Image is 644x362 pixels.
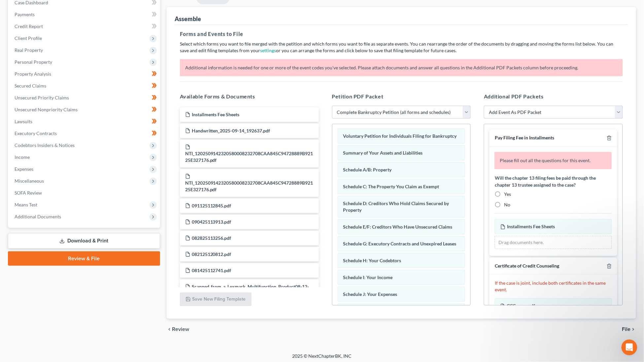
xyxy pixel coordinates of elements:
[15,214,61,219] span: Additional Documents
[185,284,309,296] span: Scanned_from_a_Lexmark_Multifunction_Product08-12-2025-210213.pdf
[9,80,160,92] a: Secured Claims
[15,59,52,65] span: Personal Property
[343,241,457,246] span: Schedule G: Executory Contracts and Unexpired Leases
[504,191,511,197] span: Yes
[10,163,122,175] div: Form Preview Helper
[69,100,92,107] div: • 11m ago
[14,128,110,135] div: We typically reply in a few hours
[9,68,160,80] a: Property Analysis
[9,92,160,104] a: Unsecured Priority Claims
[172,327,189,332] span: Review
[343,274,393,280] span: Schedule I: Your Income
[500,158,591,163] span: Please fill out all the questions for this event.
[180,293,252,307] button: Save New Filing Template
[192,251,231,257] span: 082125120812.pdf
[343,200,449,213] span: Schedule D: Creditors Who Hold Claims Secured by Property
[8,233,160,249] a: Download & Print
[332,93,384,99] span: Petition PDF Packet
[15,130,57,136] span: Executory Contracts
[9,20,160,32] a: Credit Report
[180,41,623,54] p: Select which forms you want to file merged with the petition and which forms you want to file as ...
[622,327,631,332] span: File
[13,14,57,21] img: logo
[13,47,119,58] p: Hi there!
[15,35,42,41] span: Client Profile
[260,48,276,53] a: settings
[7,88,125,112] div: Profile image for LindseyHi [PERSON_NAME]! Can you try filing that case one more time?[PERSON_NAM...
[495,236,612,249] div: Drag documents here.
[44,206,88,233] button: Messages
[7,116,125,141] div: Send us a messageWe typically reply in a few hours
[167,327,196,332] button: chevron_left Review
[343,291,397,297] span: Schedule J: Your Expenses
[15,71,51,77] span: Property Analysis
[15,47,43,53] span: Real Property
[14,83,119,90] div: Recent message
[105,223,115,227] span: Help
[96,11,109,24] img: Profile image for James
[185,151,313,163] span: NTI_1202509142320580008232708CAA845C94728889B92125E327176.pdf
[15,166,33,172] span: Expenses
[29,93,178,99] span: Hi [PERSON_NAME]! Can you try filing that case one more time?
[10,147,122,160] button: Search for help
[15,95,69,100] span: Unsecured Priority Claims
[495,280,612,293] p: If the case is joint, include both certificates in the same event.
[14,190,111,204] div: Statement of Financial Affairs - Gross Yearly Income (Other)
[7,78,125,112] div: Recent messageProfile image for LindseyHi [PERSON_NAME]! Can you try filing that case one more ti...
[167,327,172,332] i: chevron_left
[15,142,75,148] span: Codebtors Insiders & Notices
[71,11,84,24] img: Profile image for Kelly
[192,268,231,273] span: 081425112741.pdf
[180,30,623,38] h5: Forms and Events to File
[192,219,231,225] span: 090425113913.pdf
[15,190,42,196] span: SOFA Review
[55,223,78,227] span: Messages
[192,235,231,241] span: 082825113256.pdf
[175,15,201,23] div: Assemble
[180,59,623,76] p: Additional information is needed for one or more of the event codes you've selected. Please attac...
[14,150,53,157] span: Search for help
[192,128,270,133] span: Handwritten_2025-09-14_192637.pdf
[9,104,160,116] a: Unsecured Nonpriority Claims
[14,93,27,106] img: Profile image for Lindsey
[622,340,637,355] iframe: Intercom live chat
[343,133,457,139] span: Voluntary Petition for Individuals Filing for Bankruptcy
[504,202,510,207] span: No
[14,165,111,172] div: Form Preview Helper
[192,203,231,208] span: 091125112845.pdf
[9,9,160,20] a: Payments
[10,187,122,206] div: Statement of Financial Affairs - Gross Yearly Income (Other)
[495,135,554,140] span: Pay Filing Fee in Installments
[88,206,132,233] button: Help
[114,11,125,22] div: Close
[9,187,160,199] a: SOFA Review
[507,303,535,308] span: CCC copy-pdf
[9,127,160,139] a: Executory Contracts
[14,121,110,128] div: Send us a message
[343,184,439,189] span: Schedule C: The Property You Claim as Exempt
[15,83,46,89] span: Secured Claims
[343,150,423,156] span: Summary of Your Assets and Liabilities
[484,92,623,100] h5: Additional PDF Packets
[15,202,37,207] span: Means Test
[15,119,32,124] span: Lawsuits
[192,112,240,117] span: Installments Fee Sheets
[631,327,636,332] i: chevron_right
[15,154,30,160] span: Income
[343,258,401,263] span: Schedule H: Your Codebtors
[8,251,160,266] a: Review & File
[343,167,392,172] span: Schedule A/B: Property
[507,224,555,229] span: Installments Fee Sheets
[15,12,35,17] span: Payments
[29,100,68,107] div: [PERSON_NAME]
[343,224,453,230] span: Schedule E/F: Creditors Who Have Unsecured Claims
[180,92,319,100] h5: Available Forms & Documents
[15,23,43,29] span: Credit Report
[9,116,160,127] a: Lawsuits
[15,223,29,227] span: Home
[13,58,119,69] p: How can we help?
[15,107,78,112] span: Unsecured Nonpriority Claims
[10,175,122,187] div: Attorney's Disclosure of Compensation
[14,178,111,185] div: Attorney's Disclosure of Compensation
[15,178,44,184] span: Miscellaneous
